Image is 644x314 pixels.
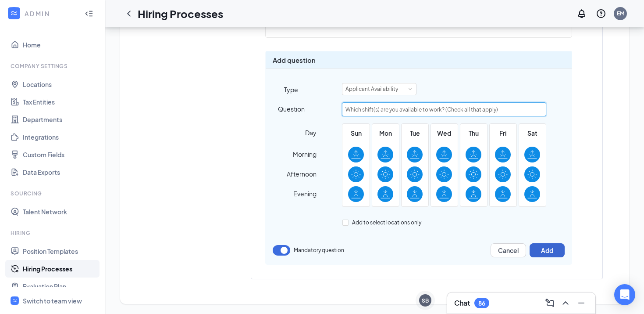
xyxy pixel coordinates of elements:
button: ChevronUp [559,296,573,310]
div: ADMIN [25,9,77,18]
button: ComposeMessage [543,296,557,310]
svg: Collapse [85,9,93,18]
svg: WorkstreamLogo [12,298,18,303]
a: Hiring Processes [23,260,98,278]
button: Cancel [491,243,526,257]
span: Sun [348,128,364,138]
div: SB [422,297,429,304]
svg: QuestionInfo [596,8,606,19]
span: Wed [436,128,452,138]
svg: Notifications [576,8,587,19]
svg: ChevronLeft [124,8,134,19]
div: Sourcing [11,190,96,197]
span: Mon [377,128,393,138]
input: type question here [342,102,546,116]
button: Add [530,243,565,257]
a: Data Exports [23,163,98,181]
span: Mandatory question [294,246,344,255]
a: Evaluation Plan [23,278,98,295]
div: EM [617,10,624,17]
span: Sat [524,128,540,138]
a: Integrations [23,128,98,146]
div: Type [266,85,317,94]
svg: WorkstreamLogo [10,9,18,18]
button: Minimize [574,296,588,310]
span: Add question [273,55,316,65]
a: Locations [23,76,98,93]
svg: Minimize [576,298,587,308]
span: Tue [407,128,423,138]
svg: ComposeMessage [544,298,555,308]
svg: ChevronUp [560,298,571,308]
a: Custom Fields [23,146,98,163]
span: Afternoon [287,166,317,182]
h1: Hiring Processes [138,6,223,21]
span: Thu [466,128,481,138]
div: Open Intercom Messenger [614,284,635,305]
span: Day [305,128,317,137]
span: Add to select locations only [349,219,425,226]
div: Applicant Availability [345,83,404,95]
div: Question [266,104,317,114]
div: Hiring [11,229,96,237]
a: Tax Entities [23,93,98,111]
h3: Chat [454,298,470,308]
a: Home [23,36,98,54]
span: Evening [293,186,317,202]
a: Talent Network [23,203,98,220]
div: Switch to team view [23,296,82,305]
span: Fri [495,128,511,138]
div: Company Settings [11,62,96,70]
span: Morning [293,146,317,162]
a: Position Templates [23,242,98,260]
div: 86 [478,300,485,307]
a: Departments [23,111,98,128]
